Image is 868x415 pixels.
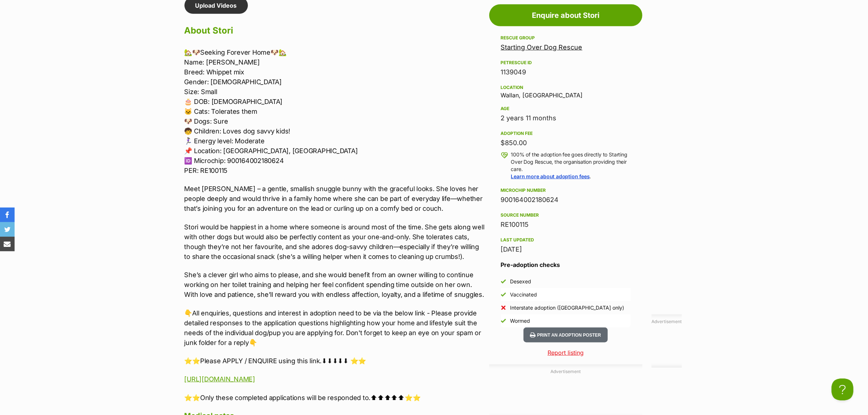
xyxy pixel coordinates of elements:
[501,220,631,230] div: RE100115
[501,43,583,51] a: Starting Over Dog Rescue
[510,278,532,285] div: Desexed
[510,291,537,298] div: Vaccinated
[501,195,631,205] div: 900164002180624
[489,348,642,357] a: Report listing
[501,260,631,269] h3: Pre-adoption checks
[184,393,486,403] p: ⭐⭐Only these completed applications will be responded to.⬆⬆⬆⬆⬆⭐⭐
[184,356,486,366] p: ⭐⭐Please APPLY / ENQUIRE using this link.⬇⬇⬇⬇⬇ ⭐⭐
[501,85,631,90] div: Location
[501,212,631,218] div: Source number
[501,244,631,255] div: [DATE]
[184,270,486,299] p: She’s a clever girl who aims to please, and she would benefit from an owner willing to continue w...
[501,305,506,310] img: No
[501,237,631,243] div: Last updated
[501,113,631,123] div: 2 years 11 months
[184,47,486,175] p: 🏡🐶Seeking Forever Home🐶🏡 Name: [PERSON_NAME] Breed: Whippet mix Gender: [DEMOGRAPHIC_DATA] Size: ...
[501,138,631,148] div: $850.00
[510,317,530,325] div: Wormed
[489,4,642,26] a: Enquire about Stori
[501,83,631,98] div: Wallan, [GEOGRAPHIC_DATA]
[651,314,682,368] div: Advertisement
[511,151,631,180] p: 100% of the adoption fee goes directly to Starting Over Dog Rescue, the organisation providing th...
[510,304,624,311] div: Interstate adoption ([GEOGRAPHIC_DATA] only)
[832,379,853,400] iframe: Help Scout Beacon - Open
[523,327,607,342] button: Print an adoption poster
[184,23,486,39] h2: About Stori
[511,173,590,179] a: Learn more about adoption fees
[184,222,486,261] p: Stori would be happiest in a home where someone is around most of the time. She gets along well w...
[184,375,255,383] a: [URL][DOMAIN_NAME]
[184,184,486,213] p: Meet [PERSON_NAME] – a gentle, smallish snuggle bunny with the graceful looks. She loves her peop...
[501,292,506,297] img: Yes
[501,67,631,77] div: 1139049
[501,35,631,41] div: Rescue group
[501,60,631,66] div: PetRescue ID
[501,279,506,284] img: Yes
[501,187,631,193] div: Microchip number
[501,131,631,136] div: Adoption fee
[184,308,486,348] p: 👇All enquiries, questions and interest in adoption need to be via the below link - Please provide...
[501,106,631,112] div: Age
[501,318,506,323] img: Yes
